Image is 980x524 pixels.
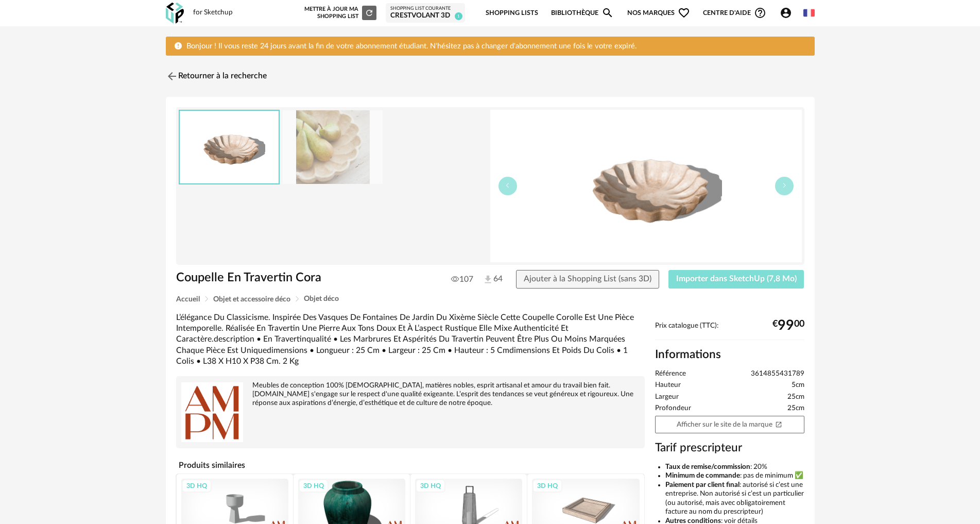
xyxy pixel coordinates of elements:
span: 25cm [787,393,804,402]
span: Magnify icon [601,7,614,19]
li: : autorisé si c’est une entreprise. Non autorisé si c’est un particulier (ou autorisé, mais avec ... [665,481,804,517]
img: fr [803,7,815,19]
a: BibliothèqueMagnify icon [551,1,614,25]
button: Importer dans SketchUp (7,8 Mo) [668,270,804,289]
a: Shopping List courante CRESTVOLANT 3D 1 [390,6,460,21]
div: 3D HQ [182,479,212,493]
div: Meubles de conception 100% [DEMOGRAPHIC_DATA], matières nobles, esprit artisanal et amour du trav... [181,381,640,408]
a: Afficher sur le site de la marqueOpen In New icon [655,416,804,434]
li: : 20% [665,463,804,472]
img: svg+xml;base64,PHN2ZyB3aWR0aD0iMjQiIGhlaWdodD0iMjQiIHZpZXdCb3g9IjAgMCAyNCAyNCIgZmlsbD0ibm9uZSIgeG... [166,70,178,82]
span: Objet déco [304,295,339,302]
button: Ajouter à la Shopping List (sans 3D) [516,270,659,289]
span: Bonjour ! Il vous reste 24 jours avant la fin de votre abonnement étudiant. N'hésitez pas à chang... [186,42,637,50]
div: 3D HQ [532,479,562,493]
span: 3614855431789 [751,369,804,379]
h3: Tarif prescripteur [655,441,804,455]
img: thumbnail.png [180,111,279,183]
span: 64 [483,274,497,285]
b: Taux de remise/commission [665,463,750,470]
img: thumbnail.png [490,110,802,262]
span: Heart Outline icon [678,7,690,19]
span: Importer dans SketchUp (7,8 Mo) [676,275,797,283]
span: Account Circle icon [780,7,797,19]
img: Téléchargements [483,274,493,285]
span: Nos marques [627,1,690,25]
li: : pas de minimum ✅ [665,471,804,481]
span: 107 [451,274,473,284]
span: 99 [778,322,794,330]
img: 1026a3d8e3fca3b44658babea1676e49.jpg [283,110,383,184]
span: Référence [655,369,686,379]
b: Paiement par client final [665,481,740,488]
span: Largeur [655,393,679,402]
span: Objet et accessoire déco [213,296,290,303]
img: brand logo [181,381,243,443]
div: for Sketchup [193,8,233,18]
span: Refresh icon [365,10,374,15]
span: Accueil [176,296,200,303]
b: Minimum de commande [665,472,740,479]
div: Shopping List courante [390,6,460,12]
span: 5cm [792,381,804,390]
div: Mettre à jour ma Shopping List [302,6,376,20]
div: L’élégance Du Classicisme. Inspirée Des Vasques De Fontaines De Jardin Du Xixème Siècle Cette Cou... [176,312,645,367]
span: Open In New icon [775,420,782,428]
div: 3D HQ [416,479,445,493]
span: Profondeur [655,404,691,413]
span: Centre d'aideHelp Circle Outline icon [703,7,766,19]
div: Breadcrumb [176,295,804,303]
span: Help Circle Outline icon [754,7,766,19]
span: 1 [455,12,462,20]
a: Shopping Lists [486,1,538,25]
span: Account Circle icon [780,7,792,19]
img: OXP [166,3,184,24]
div: 3D HQ [299,479,329,493]
span: 25cm [787,404,804,413]
div: € 00 [772,322,804,330]
div: CRESTVOLANT 3D [390,11,460,21]
div: Prix catalogue (TTC): [655,322,804,341]
a: Retourner à la recherche [166,65,267,88]
span: Ajouter à la Shopping List (sans 3D) [524,275,651,283]
h1: Coupelle En Travertin Cora [176,270,432,286]
h4: Produits similaires [176,458,645,473]
span: Hauteur [655,381,681,390]
h2: Informations [655,347,804,362]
